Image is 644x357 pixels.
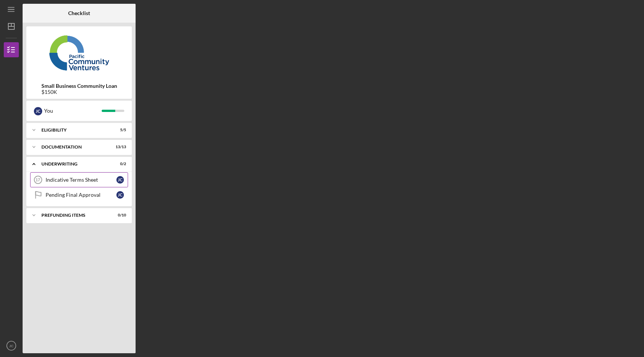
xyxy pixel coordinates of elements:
div: Prefunding Items [41,213,107,218]
button: JC [4,338,19,353]
a: 17Indicative Terms SheetJC [30,172,128,187]
div: Underwriting [41,162,107,166]
div: 13 / 13 [113,145,126,149]
div: 0 / 10 [113,213,126,218]
a: Pending Final ApprovalJC [30,187,128,202]
div: You [44,104,102,117]
div: J C [116,176,124,184]
tspan: 17 [35,178,40,182]
b: Small Business Community Loan [41,83,117,89]
img: Product logo [26,30,132,75]
div: J C [34,107,42,115]
div: Documentation [41,145,107,149]
div: Indicative Terms Sheet [46,177,116,183]
text: JC [9,344,14,348]
div: 0 / 2 [113,162,126,166]
b: Checklist [68,10,90,16]
div: Pending Final Approval [46,192,116,198]
div: J C [116,191,124,199]
div: $150K [41,89,117,95]
div: Eligibility [41,128,107,132]
div: 5 / 5 [113,128,126,132]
